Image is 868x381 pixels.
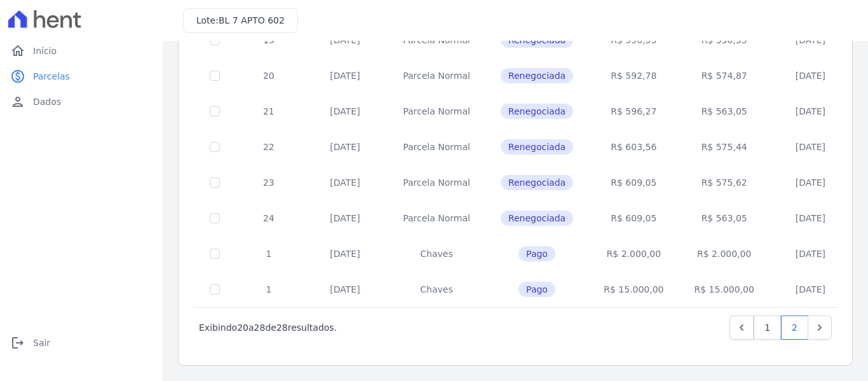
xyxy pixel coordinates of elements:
td: 20 [235,58,302,94]
td: R$ 2.000,00 [679,236,770,272]
p: Exibindo a de resultados. [199,321,337,334]
td: 23 [235,165,302,200]
td: [DATE] [770,236,851,272]
span: 20 [237,322,248,333]
td: R$ 15.000,00 [679,272,770,307]
a: personDados [5,89,158,114]
a: 1 [754,315,781,340]
td: R$ 563,05 [679,200,770,236]
td: R$ 609,05 [588,165,679,200]
span: Dados [33,95,61,108]
td: [DATE] [770,94,851,129]
a: logoutSair [5,330,158,356]
input: Só é possível selecionar pagamentos em aberto [210,213,220,223]
a: Previous [729,315,754,340]
span: BL 7 APTO 602 [219,15,285,25]
td: Parcela Normal [388,129,485,165]
td: [DATE] [770,272,851,307]
td: Parcela Normal [388,165,485,200]
td: Chaves [388,236,485,272]
span: Renegociada [501,68,573,83]
td: [DATE] [302,129,388,165]
td: [DATE] [302,94,388,129]
a: homeInício [5,38,158,64]
td: [DATE] [770,58,851,94]
td: [DATE] [302,165,388,200]
input: Só é possível selecionar pagamentos em aberto [210,177,220,188]
td: Parcela Normal [388,58,485,94]
input: Só é possível selecionar pagamentos em aberto [210,71,220,81]
td: R$ 596,27 [588,94,679,129]
span: Pago [519,282,555,297]
td: R$ 603,56 [588,129,679,165]
span: 28 [276,322,288,333]
td: Parcela Normal [388,200,485,236]
span: Sair [33,336,50,349]
td: 21 [235,94,302,129]
i: person [10,94,25,109]
td: [DATE] [302,236,388,272]
a: Next [808,315,832,340]
td: R$ 575,44 [679,129,770,165]
i: paid [10,69,25,84]
td: R$ 575,62 [679,165,770,200]
td: [DATE] [770,165,851,200]
td: [DATE] [770,129,851,165]
span: Renegociada [501,211,573,226]
td: 22 [235,129,302,165]
td: [DATE] [302,200,388,236]
td: [DATE] [770,200,851,236]
td: R$ 15.000,00 [588,272,679,307]
input: Só é possível selecionar pagamentos em aberto [210,249,220,259]
a: 2 [781,315,808,340]
td: [DATE] [302,272,388,307]
span: Parcelas [33,70,70,83]
h3: Lote: [196,14,285,27]
td: 1 [235,236,302,272]
input: Só é possível selecionar pagamentos em aberto [210,106,220,116]
i: home [10,43,25,59]
a: paidParcelas [5,64,158,89]
td: R$ 609,05 [588,200,679,236]
td: R$ 563,05 [679,94,770,129]
td: R$ 592,78 [588,58,679,94]
i: logout [10,335,25,350]
td: 24 [235,200,302,236]
span: Pago [519,246,555,261]
span: Início [33,45,57,57]
span: Renegociada [501,104,573,119]
td: Chaves [388,272,485,307]
td: Parcela Normal [388,94,485,129]
span: 28 [254,322,266,333]
input: Só é possível selecionar pagamentos em aberto [210,284,220,294]
td: R$ 574,87 [679,58,770,94]
span: Renegociada [501,175,573,190]
span: Renegociada [501,139,573,155]
td: 1 [235,272,302,307]
td: [DATE] [302,58,388,94]
td: R$ 2.000,00 [588,236,679,272]
input: Só é possível selecionar pagamentos em aberto [210,142,220,152]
